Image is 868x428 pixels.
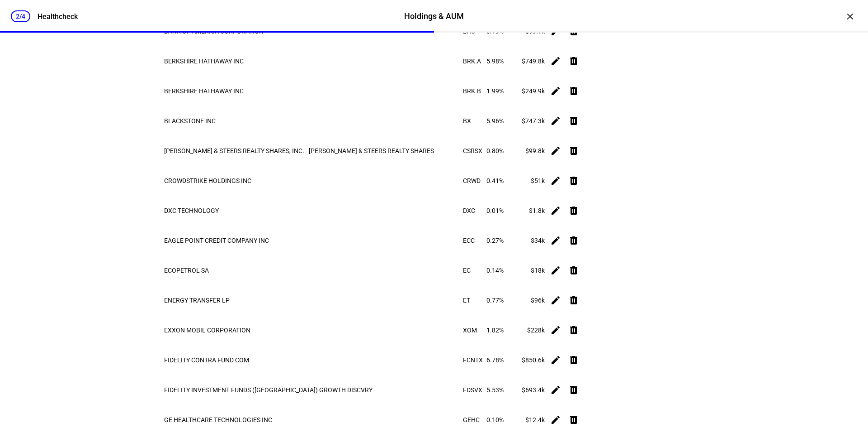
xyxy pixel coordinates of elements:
mat-icon: edit [550,295,561,306]
div: $228k [522,327,545,334]
mat-icon: edit [550,175,561,186]
mat-icon: delete [568,355,579,365]
span: FIDELITY CONTRA FUND COM [164,356,249,364]
span: XOM [463,327,477,334]
div: $693.4k [522,386,545,394]
div: Holdings & AUM [404,10,464,22]
td: 0.27% [486,226,520,255]
mat-icon: delete [568,175,579,186]
div: $12.4k [522,416,545,423]
td: 6.78% [486,346,520,375]
mat-icon: delete [568,115,579,126]
mat-icon: edit [550,325,561,336]
mat-icon: delete [568,56,579,67]
td: 1.99% [486,77,520,106]
span: DXC [463,207,475,214]
div: $18k [522,267,545,274]
div: $850.6k [522,356,545,364]
span: EXXON MOBIL CORPORATION [164,327,250,334]
span: EC [463,267,471,274]
mat-icon: delete [568,145,579,156]
td: 5.53% [486,375,520,404]
mat-icon: delete [568,385,579,395]
div: $51k [522,177,545,184]
td: 0.14% [486,256,520,285]
span: CROWDSTRIKE HOLDINGS INC [164,177,251,184]
span: FDSVX [463,386,482,394]
div: $99.8k [522,147,545,154]
span: BERKSHIRE HATHAWAY INC [164,58,244,65]
div: $749.8k [522,58,545,65]
span: EAGLE POINT CREDIT COMPANY INC [164,237,269,244]
mat-icon: edit [550,115,561,126]
div: $96k [522,297,545,304]
span: ECOPETROL SA [164,267,209,274]
td: 1.82% [486,316,520,345]
td: 0.41% [486,166,520,195]
mat-icon: delete [568,205,579,216]
mat-icon: edit [550,235,561,246]
span: GEHC [463,416,480,423]
span: BERKSHIRE HATHAWAY INC [164,87,244,95]
mat-icon: edit [550,414,561,425]
div: 2/4 [11,10,30,22]
mat-icon: edit [550,56,561,67]
mat-icon: delete [568,235,579,246]
div: $1.8k [522,207,545,214]
span: BRK.A [463,58,481,65]
mat-icon: delete [568,86,579,96]
td: 0.77% [486,286,520,315]
div: $34k [522,237,545,244]
span: [PERSON_NAME] & STEERS REALTY SHARES, INC. - [PERSON_NAME] & STEERS REALTY SHARES [164,147,434,154]
span: BX [463,117,471,125]
div: × [843,9,857,24]
span: CSRSX [463,147,482,154]
mat-icon: delete [568,295,579,306]
div: Healthcheck [38,12,78,21]
mat-icon: edit [550,355,561,365]
div: $249.9k [522,87,545,95]
mat-icon: delete [568,265,579,276]
span: FCNTX [463,356,483,364]
span: BLACKSTONE INC [164,117,216,125]
mat-icon: edit [550,265,561,276]
mat-icon: edit [550,385,561,395]
span: ENERGY TRANSFER LP [164,297,230,304]
span: GE HEALTHCARE TECHNOLOGIES INC [164,416,272,423]
mat-icon: edit [550,86,561,96]
span: DXC TECHNOLOGY [164,207,219,214]
td: 0.01% [486,196,520,225]
div: $747.3k [522,117,545,125]
mat-icon: delete [568,325,579,336]
td: 0.80% [486,136,520,165]
td: 5.96% [486,106,520,135]
span: ET [463,297,470,304]
mat-icon: edit [550,145,561,156]
span: ECC [463,237,475,244]
mat-icon: edit [550,205,561,216]
span: CRWD [463,177,481,184]
span: FIDELITY INVESTMENT FUNDS ([GEOGRAPHIC_DATA]) GROWTH DISCVRY [164,386,373,394]
td: 5.98% [486,47,520,76]
span: BRK.B [463,87,481,95]
mat-icon: delete [568,414,579,425]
